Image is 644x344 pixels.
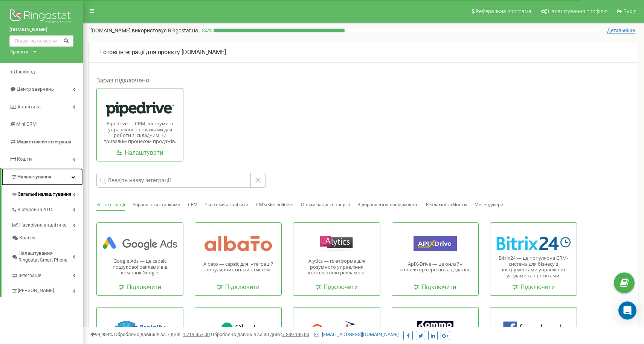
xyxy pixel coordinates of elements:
[217,283,259,292] a: Підключити
[96,173,251,188] input: Введіть назву інтеграції
[9,8,73,26] img: Ringostat logo
[299,258,374,276] p: Alytics — платформа для розумного управління контекстною рекламою.
[256,199,293,210] button: CMS/Site builders
[14,69,35,75] span: Дашборд
[100,49,180,56] span: Готові інтеграції для проєкту
[11,216,83,232] a: Наскрізна аналітика
[133,199,180,210] button: Управління ставками
[414,283,456,292] a: Підключити
[96,199,125,211] button: Усі інтеграції
[9,35,73,47] input: Пошук за номером
[132,27,198,33] span: використовує Ringostat на
[19,234,36,242] span: Колбек
[183,332,210,337] u: 1 719 357,00
[16,121,37,127] span: Mini CRM
[211,332,309,337] span: Оброблено дзвінків за 30 днів :
[117,149,163,157] a: Налаштувати
[17,206,52,213] span: Віртуальна АТС
[90,27,198,34] p: [DOMAIN_NAME]
[11,282,83,297] a: [PERSON_NAME]
[17,104,41,110] span: Аналiтика
[9,49,29,56] div: Проєкти
[476,8,531,14] span: Реферальна програма
[301,199,350,210] button: Оптимізація конверсії
[17,139,71,145] span: Маркетплейс інтеграцій
[188,199,198,210] button: CRM
[607,27,635,33] span: Детальніше
[282,332,309,337] u: 7 339 146,00
[18,250,73,264] span: Налаштування Ringostat Smart Phone
[11,245,83,267] a: Налаштування Ringostat Smart Phone
[114,332,210,337] span: Оброблено дзвінків за 7 днів :
[90,332,113,337] span: 99,989%
[496,255,571,279] p: Bitrix24 — це популярна CRM-система для бізнесу з інструментами управління угодами та проєктами.
[18,272,41,279] span: Інтеграція
[357,199,418,210] button: Відправлення повідомлень
[18,191,71,198] span: Загальні налаштування
[17,156,32,162] span: Кошти
[314,332,398,337] a: [EMAIL_ADDRESS][DOMAIN_NAME]
[426,199,467,210] button: Рекламні кабінети
[102,121,177,144] p: Pipedrive — CRM, інструмент управління продажами для роботи зі складним чи тривалим процесом прод...
[96,76,630,84] h1: Зараз підключено
[11,231,83,245] a: Колбек
[316,283,358,292] a: Підключити
[9,26,73,33] a: [DOMAIN_NAME]
[11,186,83,201] a: Загальні налаштування
[618,301,636,320] div: Open Intercom Messenger
[17,86,54,92] span: Центр звернень
[11,201,83,216] a: Віртуальна АТС
[398,261,473,273] p: ApiX-Drive — це онлайн коннектор сервісів та додатків
[102,258,177,276] p: Google Ads — це сервіс пошукової реклами від компанії Google.
[2,168,83,186] a: Налаштування
[201,261,276,273] p: Albato — сервіс для інтеграцій популярних онлайн-систем.
[548,8,607,14] span: Налаштування профілю
[19,222,67,229] span: Наскрізна аналітика
[475,199,504,210] button: Месенджери
[119,283,161,292] a: Підключити
[198,27,214,34] p: 34 %
[100,48,627,57] p: [DOMAIN_NAME]
[17,174,51,180] span: Налаштування
[11,267,83,282] a: Інтеграція
[513,283,555,292] a: Підключити
[18,287,54,294] span: [PERSON_NAME]
[205,199,249,210] button: Системи аналітики
[623,8,636,14] span: Вихід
